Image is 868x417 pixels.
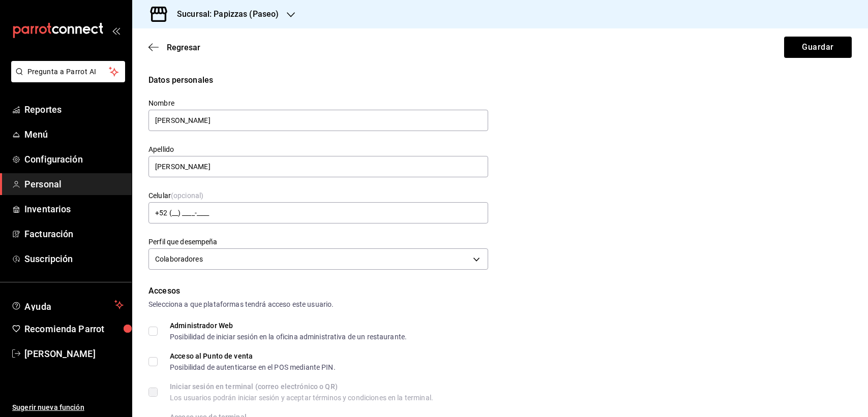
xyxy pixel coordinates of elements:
span: Personal [24,177,124,191]
span: Sugerir nueva función [12,402,124,413]
span: (opcional) [171,191,203,200]
span: Configuración [24,152,124,166]
button: Regresar [148,43,200,52]
span: Suscripción [24,252,124,266]
span: Ayuda [24,299,110,311]
div: Selecciona a que plataformas tendrá acceso este usuario. [148,299,852,310]
div: Posibilidad de autenticarse en el POS mediante PIN. [170,364,336,371]
label: Celular [148,192,488,199]
div: Accesos [148,285,852,297]
div: Administrador Web [170,322,407,329]
span: Facturación [24,227,124,241]
a: Pregunta a Parrot AI [7,74,125,84]
button: Pregunta a Parrot AI [11,61,125,82]
div: Posibilidad de iniciar sesión en la oficina administrativa de un restaurante. [170,333,407,340]
div: Colaboradores [148,248,488,270]
div: Los usuarios podrán iniciar sesión y aceptar términos y condiciones en la terminal. [170,394,433,401]
span: Recomienda Parrot [24,322,124,336]
button: Guardar [784,37,852,58]
span: Reportes [24,103,124,116]
div: Acceso al Punto de venta [170,352,336,360]
span: Regresar [167,43,200,52]
div: Iniciar sesión en terminal (correo electrónico o QR) [170,383,433,390]
label: Apellido [148,146,488,153]
h3: Sucursal: Papizzas (Paseo) [169,8,279,20]
label: Nombre [148,100,488,107]
div: Datos personales [148,74,852,86]
span: Pregunta a Parrot AI [27,67,109,77]
span: Menú [24,127,124,141]
span: Inventarios [24,202,124,216]
button: open_drawer_menu [112,26,120,35]
label: Perfil que desempeña [148,238,488,245]
span: [PERSON_NAME] [24,347,124,361]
